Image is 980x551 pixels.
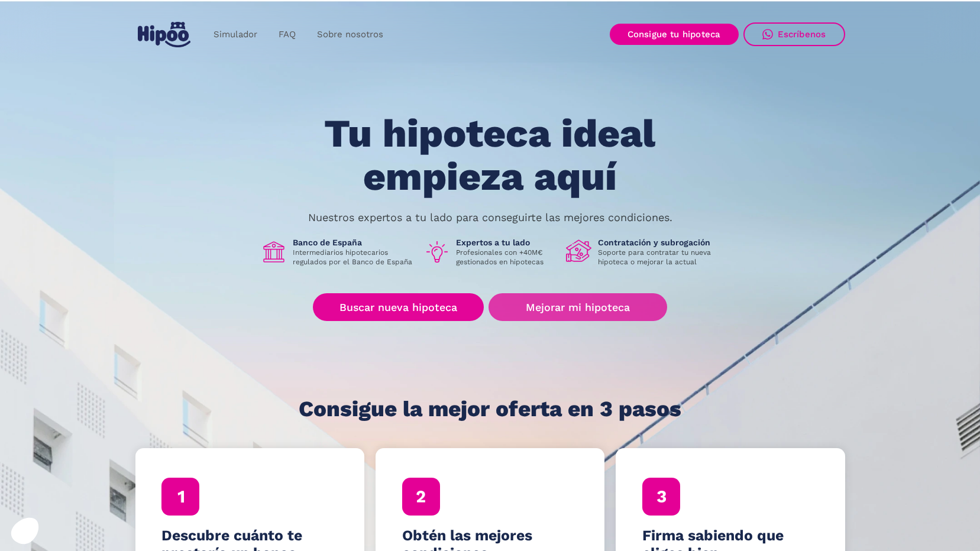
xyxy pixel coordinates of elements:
[598,237,720,248] h1: Contratación y subrogación
[299,397,681,421] h1: Consigue la mejor oferta en 3 pasos
[293,237,415,248] h1: Banco de España
[456,248,557,267] p: Profesionales con +40M€ gestionados en hipotecas
[293,248,415,267] p: Intermediarios hipotecarios regulados por el Banco de España
[778,29,826,40] div: Escríbenos
[743,22,845,46] a: Escríbenos
[308,213,672,222] p: Nuestros expertos a tu lado para conseguirte las mejores condiciones.
[266,112,714,198] h1: Tu hipoteca ideal empieza aquí
[610,24,739,45] a: Consigue tu hipoteca
[456,237,557,248] h1: Expertos a tu lado
[306,23,394,46] a: Sobre nosotros
[313,293,484,321] a: Buscar nueva hipoteca
[598,248,720,267] p: Soporte para contratar tu nueva hipoteca o mejorar la actual
[268,23,306,46] a: FAQ
[489,293,667,321] a: Mejorar mi hipoteca
[203,23,268,46] a: Simulador
[135,17,193,52] a: home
